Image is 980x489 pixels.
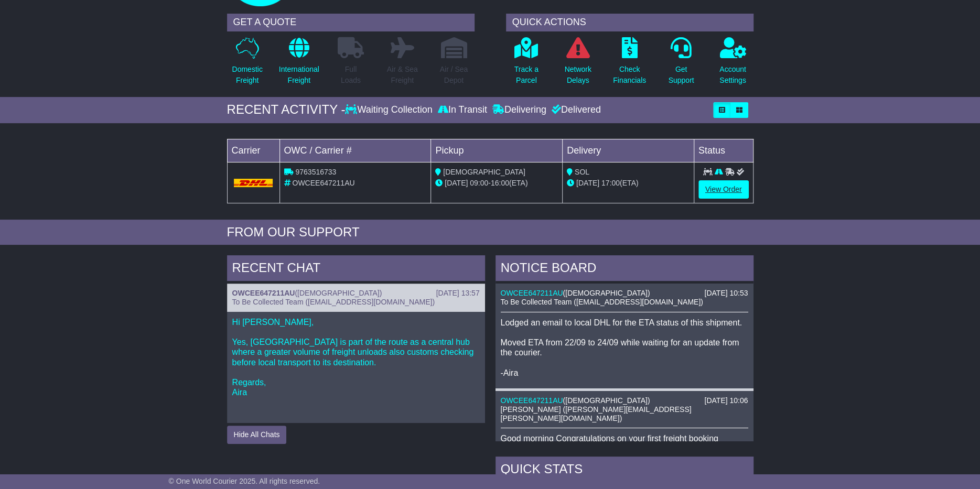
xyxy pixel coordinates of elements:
div: Waiting Collection [345,104,435,116]
p: Account Settings [719,64,746,86]
span: 16:00 [491,179,509,187]
p: Network Delays [564,64,591,86]
button: Hide All Chats [227,426,287,444]
div: [DATE] 10:06 [704,396,748,405]
span: [DEMOGRAPHIC_DATA] [443,168,525,176]
p: Get Support [668,64,694,86]
span: 9763516733 [295,168,336,176]
p: International Freight [279,64,319,86]
a: View Order [698,180,749,199]
a: GetSupport [667,37,694,92]
div: In Transit [435,104,490,116]
p: Hi [PERSON_NAME], Yes, [GEOGRAPHIC_DATA] is part of the route as a central hub where a greater vo... [232,317,480,418]
span: [DATE] [576,179,599,187]
img: DHL.png [234,179,273,187]
div: RECENT ACTIVITY - [227,102,346,117]
span: OWCEE647211AU [292,179,354,187]
a: Track aParcel [514,37,539,92]
a: NetworkDelays [564,37,591,92]
p: Air & Sea Freight [387,64,418,86]
a: OWCEE647211AU [501,289,563,297]
span: 09:00 [470,179,488,187]
p: Track a Parcel [514,64,539,86]
div: Delivering [490,104,549,116]
div: GET A QUOTE [227,14,475,31]
a: OWCEE647211AU [501,396,563,405]
td: Status [694,139,753,162]
span: To Be Collected Team ([EMAIL_ADDRESS][DOMAIN_NAME]) [232,298,435,306]
p: Air / Sea Depot [440,64,468,86]
td: OWC / Carrier # [279,139,431,162]
span: [DEMOGRAPHIC_DATA] [565,396,648,405]
p: Domestic Freight [232,64,262,86]
td: Pickup [431,139,563,162]
span: © One World Courier 2025. All rights reserved. [169,477,320,485]
div: FROM OUR SUPPORT [227,225,753,240]
td: Carrier [227,139,279,162]
span: To Be Collected Team ([EMAIL_ADDRESS][DOMAIN_NAME]) [501,298,703,306]
div: - (ETA) [435,178,558,189]
span: 17:00 [601,179,620,187]
div: ( ) [501,396,748,405]
td: Delivery [562,139,694,162]
a: OWCEE647211AU [232,289,295,297]
span: [DEMOGRAPHIC_DATA] [297,289,380,297]
a: InternationalFreight [278,37,320,92]
span: [PERSON_NAME] ([PERSON_NAME][EMAIL_ADDRESS][PERSON_NAME][DOMAIN_NAME]) [501,405,692,422]
div: Delivered [549,104,601,116]
span: [DEMOGRAPHIC_DATA] [565,289,648,297]
div: QUICK ACTIONS [506,14,753,31]
p: Lodged an email to local DHL for the ETA status of this shipment. Moved ETA from 22/09 to 24/09 w... [501,318,748,378]
div: (ETA) [567,178,690,189]
div: Quick Stats [496,457,753,485]
div: [DATE] 13:57 [436,289,479,298]
div: ( ) [501,289,748,298]
a: CheckFinancials [612,37,647,92]
a: DomesticFreight [231,37,263,92]
span: [DATE] [445,179,468,187]
span: SOL [575,168,589,176]
div: ( ) [232,289,480,298]
p: Check Financials [613,64,646,86]
div: [DATE] 10:53 [704,289,748,298]
div: RECENT CHAT [227,255,485,284]
a: AccountSettings [719,37,747,92]
p: Full Loads [338,64,364,86]
div: NOTICE BOARD [496,255,753,284]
